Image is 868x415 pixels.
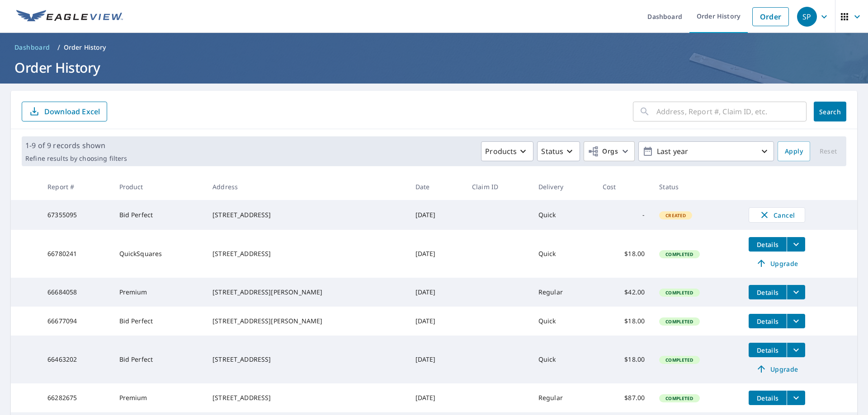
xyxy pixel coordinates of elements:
button: Status [537,141,580,161]
td: Quick [531,336,595,383]
span: Completed [660,289,698,296]
th: Delivery [531,173,595,200]
button: detailsBtn-66684058 [749,285,787,299]
button: detailsBtn-66463202 [749,343,787,357]
button: Apply [778,141,810,161]
p: Last year [653,144,759,159]
th: Claim ID [465,173,531,200]
td: [DATE] [408,230,465,278]
td: Quick [531,307,595,336]
button: Last year [638,141,774,161]
td: $18.00 [595,230,652,278]
a: Upgrade [749,362,805,376]
td: 66780241 [40,230,112,278]
td: [DATE] [408,278,465,307]
span: Cancel [758,210,796,220]
td: [DATE] [408,336,465,383]
button: Download Excel [22,102,107,121]
span: Upgrade [754,364,800,374]
td: 67355095 [40,200,112,230]
button: filesDropdownBtn-66282675 [787,391,805,405]
div: [STREET_ADDRESS] [212,210,401,219]
a: Dashboard [11,40,54,55]
a: Upgrade [749,256,805,270]
button: Products [481,141,533,161]
td: 66684058 [40,278,112,307]
td: QuickSquares [112,230,206,278]
button: Search [814,102,846,121]
div: SP [797,7,817,27]
td: Quick [531,230,595,278]
td: Regular [531,278,595,307]
td: 66677094 [40,307,112,336]
th: Product [112,173,206,200]
td: Bid Perfect [112,307,206,336]
button: detailsBtn-66282675 [749,391,787,405]
td: [DATE] [408,383,465,412]
span: Completed [660,357,698,363]
a: Order [752,7,789,26]
p: Download Excel [44,107,100,117]
li: / [57,42,60,53]
span: Dashboard [14,43,50,52]
p: Refine results by choosing filters [25,154,127,163]
td: Premium [112,383,206,412]
span: Orgs [588,146,618,157]
td: - [595,200,652,230]
p: 1-9 of 9 records shown [25,140,127,151]
span: Details [754,240,781,249]
span: Upgrade [754,258,800,269]
span: Completed [660,395,698,401]
th: Address [205,173,408,200]
h1: Order History [11,58,857,77]
input: Address, Report #, Claim ID, etc. [656,99,807,124]
div: [STREET_ADDRESS][PERSON_NAME] [212,317,401,326]
td: [DATE] [408,200,465,230]
div: [STREET_ADDRESS] [212,249,401,258]
td: Quick [531,200,595,230]
td: 66282675 [40,383,112,412]
div: [STREET_ADDRESS] [212,393,401,402]
span: Details [754,346,781,354]
button: filesDropdownBtn-66677094 [787,314,805,328]
span: Apply [785,146,803,157]
td: $42.00 [595,278,652,307]
button: Orgs [584,141,635,161]
button: filesDropdownBtn-66780241 [787,237,805,252]
td: $18.00 [595,307,652,336]
span: Details [754,394,781,402]
span: Created [660,212,691,219]
span: Completed [660,318,698,325]
th: Date [408,173,465,200]
th: Report # [40,173,112,200]
span: Details [754,288,781,297]
th: Status [652,173,741,200]
button: detailsBtn-66780241 [749,237,787,252]
p: Products [485,146,517,157]
td: Premium [112,278,206,307]
td: Bid Perfect [112,200,206,230]
button: filesDropdownBtn-66463202 [787,343,805,357]
button: Cancel [749,207,805,223]
td: [DATE] [408,307,465,336]
nav: breadcrumb [11,40,857,55]
td: 66463202 [40,336,112,383]
td: Bid Perfect [112,336,206,383]
button: filesDropdownBtn-66684058 [787,285,805,299]
td: $18.00 [595,336,652,383]
p: Status [541,146,563,157]
td: Regular [531,383,595,412]
span: Details [754,317,781,326]
th: Cost [595,173,652,200]
span: Search [821,107,839,116]
p: Order History [64,43,106,52]
img: EV Logo [16,10,123,23]
div: [STREET_ADDRESS][PERSON_NAME] [212,288,401,297]
span: Completed [660,251,698,257]
td: $87.00 [595,383,652,412]
div: [STREET_ADDRESS] [212,355,401,364]
button: detailsBtn-66677094 [749,314,787,328]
